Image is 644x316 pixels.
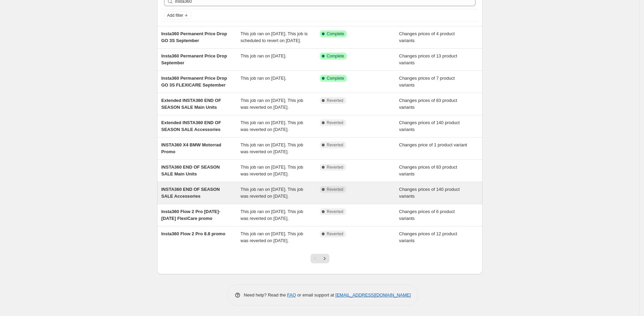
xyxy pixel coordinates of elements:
span: This job ran on [DATE]. This job was reverted on [DATE]. [241,120,303,132]
span: Reverted [327,120,343,126]
span: This job ran on [DATE]. [241,53,287,58]
span: Complete [327,31,344,37]
span: Reverted [327,98,343,103]
span: Complete [327,76,344,81]
span: INSTA360 END OF SEASON SALE Accessories [161,187,220,199]
span: This job ran on [DATE]. This job was reverted on [DATE]. [241,231,303,243]
span: Insta360 Flow 2 Pro [DATE]-[DATE] FlexiCare promo [161,209,220,221]
nav: Pagination [311,254,329,263]
span: Reverted [327,231,343,237]
span: Changes prices of 13 product variants [399,53,457,65]
span: Changes prices of 140 product variants [399,120,460,132]
button: Next [320,254,329,263]
span: INSTA360 END OF SEASON SALE Main Units [161,164,220,176]
span: This job ran on [DATE]. This job was reverted on [DATE]. [241,98,303,110]
span: Changes prices of 7 product variants [399,76,455,88]
a: FAQ [287,292,296,298]
span: INSTA360 X4 BMW Motorrad Promo [161,142,221,154]
span: This job ran on [DATE]. This job was reverted on [DATE]. [241,142,303,154]
span: Reverted [327,209,343,214]
span: Changes prices of 6 product variants [399,209,455,221]
span: or email support at [296,292,336,298]
span: Extended INSTA360 END OF SEASON SALE Accessories [161,120,221,132]
span: Changes prices of 12 product variants [399,231,457,243]
span: Need help? Read the [244,292,287,298]
span: Changes prices of 4 product variants [399,31,455,43]
span: Complete [327,53,344,59]
span: This job ran on [DATE]. This job was reverted on [DATE]. [241,187,303,199]
span: Insta360 Flow 2 Pro 8.8 promo [161,231,225,236]
span: Changes prices of 140 product variants [399,187,460,199]
span: Add filter [167,13,183,18]
span: Insta360 Permanent Price Drop GO 3S FLEXICARE September [161,76,227,88]
span: Reverted [327,164,343,170]
span: This job ran on [DATE]. [241,76,287,81]
a: [EMAIL_ADDRESS][DOMAIN_NAME] [336,292,411,298]
span: This job ran on [DATE]. This job is scheduled to revert on [DATE]. [241,31,308,43]
button: Add filter [164,11,191,19]
span: Insta360 Permanent Price Drop September [161,53,227,65]
span: Changes price of 1 product variant [399,142,467,147]
span: This job ran on [DATE]. This job was reverted on [DATE]. [241,209,303,221]
span: Reverted [327,187,343,192]
span: Changes prices of 83 product variants [399,164,457,176]
span: This job ran on [DATE]. This job was reverted on [DATE]. [241,164,303,176]
span: Reverted [327,142,343,148]
span: Insta360 Permanent Price Drop GO 3S September [161,31,227,43]
span: Changes prices of 83 product variants [399,98,457,110]
span: Extended INSTA360 END OF SEASON SALE Main Units [161,98,221,110]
